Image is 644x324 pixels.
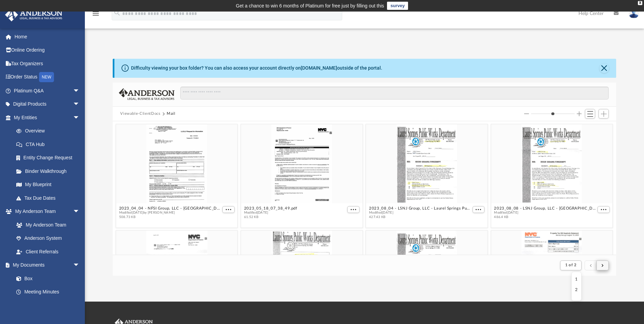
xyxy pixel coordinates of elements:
i: search [113,9,121,17]
a: Tax Organizers [5,57,90,70]
a: Client Referrals [10,245,87,258]
a: Platinum Q&Aarrow_drop_down [5,84,90,97]
span: arrow_drop_down [73,84,87,98]
a: Order StatusNEW [5,70,90,84]
span: arrow_drop_down [73,97,87,111]
a: My Anderson Teamarrow_drop_down [5,205,87,218]
div: grid [113,121,616,255]
span: 486.4 KB [494,215,596,219]
div: Get a chance to win 6 months of Platinum for free just by filling out this [236,2,384,10]
a: Tax Due Dates [10,191,90,205]
button: More options [222,206,235,213]
input: Column size [531,111,575,116]
button: Close [600,64,609,73]
span: arrow_drop_down [73,205,87,219]
a: My Anderson Team [10,218,83,232]
input: Search files and folders [180,87,609,100]
a: My Entitiesarrow_drop_down [5,111,90,124]
a: Online Ordering [5,43,90,57]
a: Box [10,272,83,285]
a: Binder Walkthrough [10,164,90,178]
img: Anderson Advisors Platinum Portal [3,8,65,21]
span: 427.43 KB [369,215,471,219]
a: survey [387,2,408,10]
a: Overview [10,124,90,138]
span: Modified [DATE] by [PERSON_NAME] [119,211,221,215]
a: My Blueprint [10,178,87,192]
button: Add [599,109,609,119]
span: arrow_drop_down [73,258,87,272]
a: [DOMAIN_NAME] [301,65,337,71]
button: Viewable-ClientDocs [120,111,160,117]
a: My Documentsarrow_drop_down [5,258,87,272]
a: Home [5,30,90,43]
span: 508.73 KB [119,215,221,219]
span: Modified [DATE] [369,211,471,215]
button: Decrease column size [524,111,529,116]
a: menu [92,13,100,18]
button: Increase column size [577,111,582,116]
button: 2023_08_08 - LSNJ Group, LLC - [GEOGRAPHIC_DATA] Public Works Dept.pdf [494,206,596,211]
a: Forms Library [10,299,83,312]
ul: 1 of 2 [571,272,582,301]
button: 2023_04_04 - NFSI Group, LLC - [GEOGRAPHIC_DATA] DOT.pdf [119,206,221,211]
div: Difficulty viewing your box folder? You can also access your account directly on outside of the p... [131,65,382,72]
button: More options [597,206,610,213]
i: menu [92,10,100,18]
li: 2 [575,286,577,293]
a: Digital Productsarrow_drop_down [5,97,90,111]
span: 1 of 2 [565,263,576,267]
button: 2023_05_18_07_38_49.pdf [244,206,297,211]
img: User Pic [629,8,639,18]
span: Modified [DATE] [494,211,596,215]
button: Switch to List View [585,109,595,119]
a: CTA Hub [10,138,90,151]
li: 1 [575,276,577,283]
div: NEW [39,72,54,82]
span: Modified [DATE] [244,211,297,215]
span: 61.52 KB [244,215,297,219]
button: More options [473,206,485,213]
button: 1 of 2 [560,260,582,270]
button: 2023_08_04 - LSNJ Group, LLC - Laurel Springs Public Works Dept.pdf [369,206,471,211]
button: More options [348,206,360,213]
span: arrow_drop_down [73,111,87,125]
div: close [638,1,642,5]
a: Entity Change Request [10,151,90,165]
a: Meeting Minutes [10,285,87,299]
a: Anderson System [10,232,87,245]
button: Mail [167,111,176,117]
